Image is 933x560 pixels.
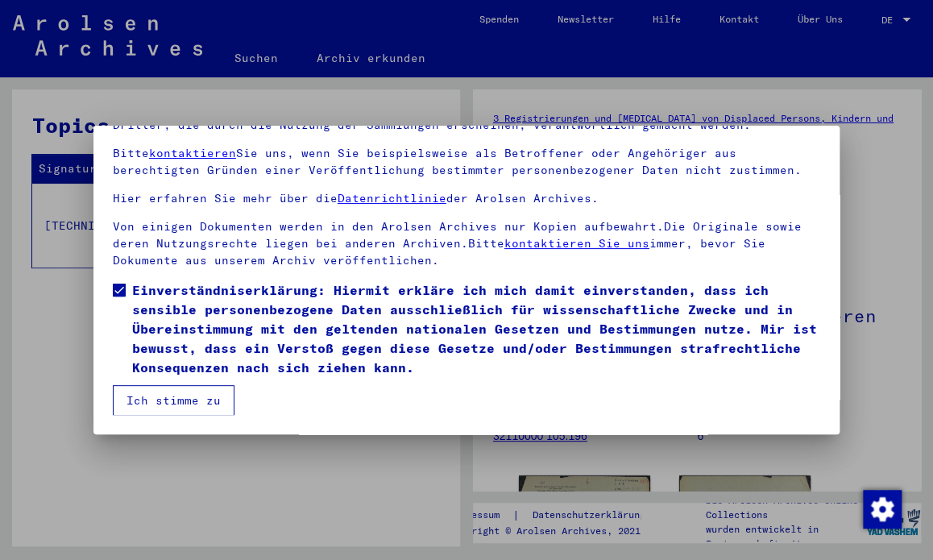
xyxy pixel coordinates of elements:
[113,218,820,269] p: Von einigen Dokumenten werden in den Arolsen Archives nur Kopien aufbewahrt.Die Originale sowie d...
[862,489,901,528] div: Zustimmung ändern
[338,191,446,205] a: Datenrichtlinie
[113,385,234,416] button: Ich stimme zu
[504,236,649,251] a: kontaktieren Sie uns
[863,490,902,529] img: Zustimmung ändern
[132,280,820,377] span: Einverständniserklärung: Hiermit erkläre ich mich damit einverstanden, dass ich sensible personen...
[149,146,236,160] a: kontaktieren
[113,145,820,179] p: Bitte Sie uns, wenn Sie beispielsweise als Betroffener oder Angehöriger aus berechtigten Gründen ...
[113,190,820,207] p: Hier erfahren Sie mehr über die der Arolsen Archives.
